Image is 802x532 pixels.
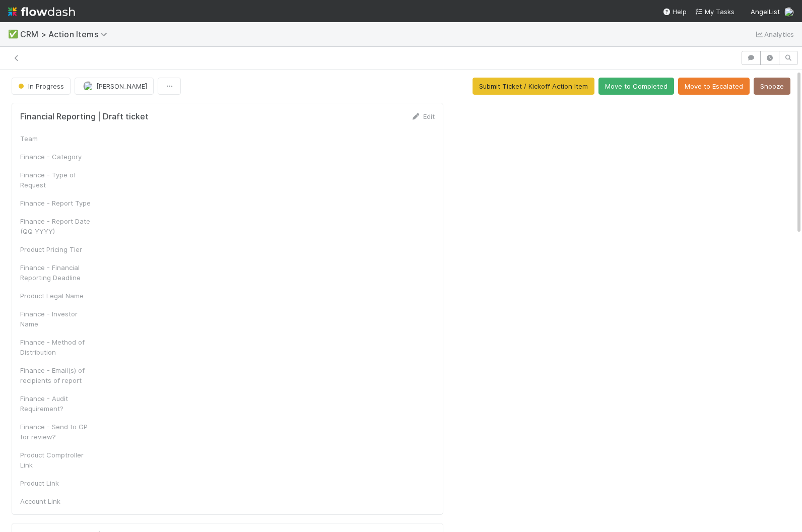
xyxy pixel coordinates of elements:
[754,78,790,95] button: Snooze
[662,7,687,17] div: Help
[20,496,96,506] div: Account Link
[8,30,18,38] span: ✅
[20,291,96,301] div: Product Legal Name
[411,112,435,120] a: Edit
[20,29,112,39] span: CRM > Action Items
[598,78,674,95] button: Move to Completed
[20,244,96,254] div: Product Pricing Tier
[695,8,734,16] span: My Tasks
[8,3,75,20] img: logo-inverted-e16ddd16eac7371096b0.svg
[96,82,147,90] span: [PERSON_NAME]
[20,170,96,190] div: Finance - Type of Request
[75,78,154,95] button: [PERSON_NAME]
[695,7,734,17] a: My Tasks
[83,81,93,91] img: avatar_eed832e9-978b-43e4-b51e-96e46fa5184b.png
[678,78,750,95] button: Move to Escalated
[20,393,96,414] div: Finance - Audit Requirement?
[473,78,594,95] button: Submit Ticket / Kickoff Action Item
[20,216,96,236] div: Finance - Report Date (QQ YYYY)
[20,337,96,357] div: Finance - Method of Distribution
[784,7,794,17] img: avatar_eed832e9-978b-43e4-b51e-96e46fa5184b.png
[20,152,96,162] div: Finance - Category
[20,309,96,329] div: Finance - Investor Name
[751,8,780,16] span: AngelList
[16,82,64,90] span: In Progress
[20,198,96,208] div: Finance - Report Type
[20,478,96,488] div: Product Link
[20,262,96,283] div: Finance - Financial Reporting Deadline
[20,450,96,470] div: Product Comptroller Link
[754,28,794,40] a: Analytics
[20,134,96,144] div: Team
[20,112,149,122] h5: Financial Reporting | Draft ticket
[12,78,71,95] button: In Progress
[20,365,96,385] div: Finance - Email(s) of recipients of report
[20,422,96,442] div: Finance - Send to GP for review?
